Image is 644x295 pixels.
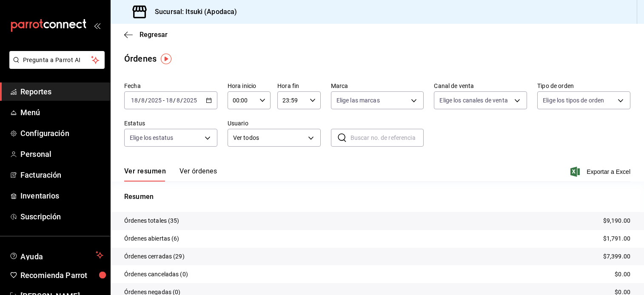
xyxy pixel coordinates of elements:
label: Hora inicio [228,83,271,89]
font: Exportar a Excel [587,168,630,175]
div: Pestañas de navegación [124,167,217,182]
input: -- [141,97,145,104]
span: / [138,97,141,104]
span: / [180,97,183,104]
p: $7,399.00 [603,252,630,261]
p: $0.00 [615,270,630,279]
p: Órdenes abiertas (6) [124,234,180,243]
font: Reportes [20,87,51,96]
label: Canal de venta [434,83,527,89]
font: Suscripción [20,212,61,221]
p: $1,791.00 [603,234,630,243]
p: Órdenes canceladas (0) [124,270,188,279]
font: Facturación [20,170,61,179]
label: Estatus [124,120,217,126]
label: Fecha [124,83,217,89]
font: Ver resumen [124,167,166,176]
p: $9,190.00 [603,216,630,225]
p: Órdenes totales (35) [124,216,180,225]
span: Ver todos [233,133,305,142]
span: Elige los tipos de orden [543,96,604,105]
input: -- [176,97,180,104]
button: Regresar [124,31,168,39]
input: -- [131,97,138,104]
span: Elige los canales de venta [439,96,507,105]
span: / [145,97,148,104]
font: Configuración [20,129,69,138]
input: ---- [148,97,162,104]
button: Pregunta a Parrot AI [9,51,105,69]
img: Marcador de información sobre herramientas [161,54,171,64]
span: / [173,97,176,104]
a: Pregunta a Parrot AI [6,62,105,71]
button: Ver órdenes [180,167,217,182]
button: open_drawer_menu [94,22,100,29]
button: Exportar a Excel [572,167,630,177]
p: Resumen [124,192,630,202]
div: Órdenes [124,52,157,65]
input: Buscar no. de referencia [350,129,424,146]
span: Elige las marcas [336,96,380,105]
label: Marca [331,83,424,89]
span: Elige los estatus [130,133,173,142]
span: Ayuda [20,250,92,260]
font: Menú [20,108,40,117]
h3: Sucursal: Itsuki (Apodaca) [148,7,237,17]
p: Órdenes cerradas (29) [124,252,185,261]
span: Regresar [140,31,168,39]
font: Personal [20,150,51,159]
span: Pregunta a Parrot AI [23,56,91,65]
input: -- [165,97,173,104]
font: Recomienda Parrot [20,271,87,280]
font: Inventarios [20,191,59,200]
label: Hora fin [277,83,320,89]
span: - [163,97,165,104]
label: Tipo de orden [537,83,630,89]
input: ---- [183,97,197,104]
label: Usuario [228,120,321,126]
